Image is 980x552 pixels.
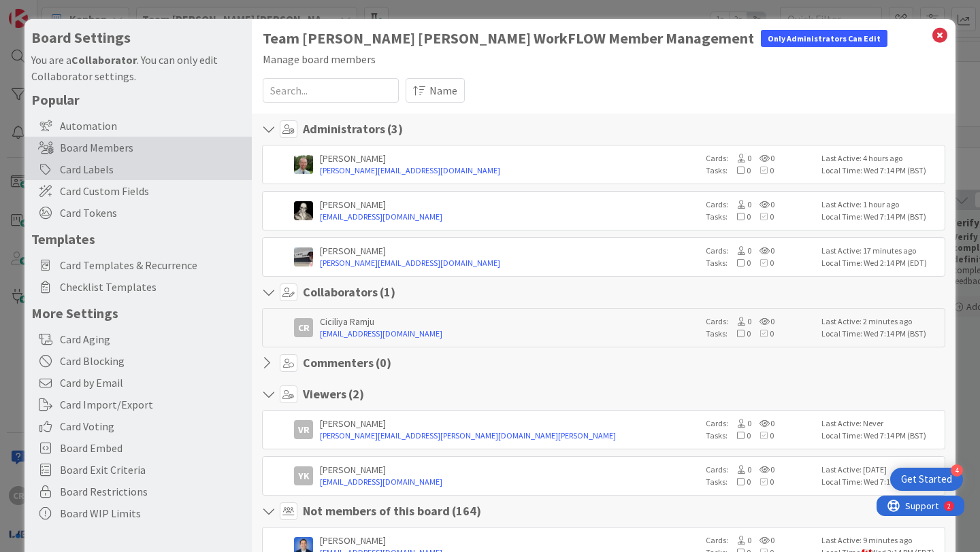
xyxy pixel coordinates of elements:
div: Tasks: [706,328,815,340]
span: 0 [751,165,774,175]
span: 0 [728,165,751,175]
span: 0 [728,316,751,326]
h4: Board Settings [31,29,245,46]
div: Automation [24,115,252,137]
span: 0 [728,211,751,222]
span: 0 [751,535,774,545]
span: 0 [728,258,751,268]
span: Name [429,82,457,99]
h4: Collaborators [303,285,395,300]
span: Board Exit Criteria [60,462,245,478]
div: Manage board members [263,51,945,67]
div: Only Administrators Can Edit [761,30,887,47]
img: jB [294,247,313,266]
span: Card Custom Fields [60,183,245,199]
span: 0 [751,477,774,487]
div: Open Get Started checklist, remaining modules: 4 [890,468,963,491]
h4: Viewers [303,387,364,402]
span: 0 [728,464,751,475]
span: 0 [728,199,751,209]
span: ( 3 ) [387,121,403,137]
div: Local Time: Wed 7:14 PM (BST) [821,430,941,442]
h5: More Settings [31,305,245,322]
div: Cards: [706,245,815,257]
span: Card Templates & Recurrence [60,257,245,273]
span: 0 [751,245,774,256]
div: [PERSON_NAME] [320,464,699,476]
img: WS [294,201,313,220]
h4: Not members of this board [303,504,481,519]
div: Cards: [706,417,815,430]
h4: Commenters [303,356,391,370]
div: Last Active: Never [821,417,941,430]
span: ( 0 ) [376,355,391,370]
span: 0 [751,328,774,339]
div: Last Active: [DATE] [821,464,941,476]
div: Tasks: [706,165,815,177]
div: Cards: [706,199,815,211]
span: 0 [751,464,774,475]
div: You are a . You can only edit Collaborator settings. [31,52,245,84]
div: 2 [71,5,74,16]
div: Card Import/Export [24,394,252,415]
h5: Popular [31,91,245,108]
div: CR [294,318,313,337]
div: Local Time: Wed 7:14 PM (BST) [821,476,941,488]
div: Local Time: Wed 7:14 PM (BST) [821,211,941,223]
h5: Templates [31,230,245,247]
span: 0 [728,153,751,163]
div: Cards: [706,152,815,165]
span: ( 2 ) [348,386,364,402]
a: [EMAIL_ADDRESS][DOMAIN_NAME] [320,211,699,223]
img: SH [294,155,313,174]
span: 0 [728,245,751,256]
a: [PERSON_NAME][EMAIL_ADDRESS][PERSON_NAME][DOMAIN_NAME][PERSON_NAME] [320,430,699,442]
span: ( 1 ) [380,284,395,300]
span: 0 [728,418,751,428]
div: [PERSON_NAME] [320,417,699,430]
div: 4 [951,464,963,477]
span: 0 [728,535,751,545]
div: Last Active: 17 minutes ago [821,245,941,257]
div: VR [294,420,313,439]
div: Cards: [706,534,815,547]
div: [PERSON_NAME] [320,245,699,257]
div: Cards: [706,315,815,328]
div: Board WIP Limits [24,502,252,524]
div: Tasks: [706,211,815,223]
div: Tasks: [706,430,815,442]
span: 0 [728,328,751,339]
div: Card Aging [24,328,252,350]
div: Board Members [24,137,252,158]
a: [EMAIL_ADDRESS][DOMAIN_NAME] [320,476,699,488]
h4: Administrators [303,122,403,137]
span: 0 [751,418,774,428]
span: 0 [751,316,774,326]
span: Board Restrictions [60,483,245,500]
span: 0 [751,258,774,268]
a: [PERSON_NAME][EMAIL_ADDRESS][DOMAIN_NAME] [320,257,699,269]
span: Support [29,2,62,18]
span: Card Voting [60,418,245,434]
span: Board Embed [60,440,245,456]
input: Search... [263,78,399,103]
div: Card Labels [24,158,252,180]
span: Checklist Templates [60,279,245,295]
span: 0 [728,430,751,441]
span: ( 164 ) [452,503,481,519]
div: Tasks: [706,257,815,269]
div: Cards: [706,464,815,476]
h1: Team [PERSON_NAME] [PERSON_NAME] WorkFLOW Member Management [263,30,945,47]
div: Last Active: 4 hours ago [821,152,941,165]
div: Tasks: [706,476,815,488]
div: Local Time: Wed 7:14 PM (BST) [821,328,941,340]
div: Last Active: 2 minutes ago [821,315,941,328]
div: Local Time: Wed 2:14 PM (EDT) [821,257,941,269]
span: 0 [751,199,774,209]
div: YK [294,466,313,485]
span: 0 [728,477,751,487]
span: Card Tokens [60,205,245,221]
div: Card Blocking [24,350,252,372]
div: Get Started [901,472,952,486]
button: Name [406,78,465,103]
